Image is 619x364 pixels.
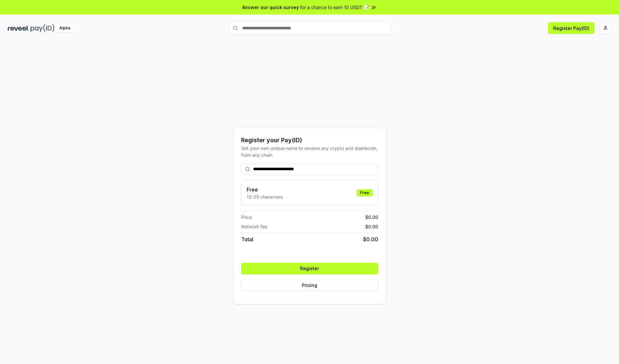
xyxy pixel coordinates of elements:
[300,4,369,11] span: for a chance to earn 10 USDT 📝
[241,280,378,291] button: Pricing
[548,22,594,34] button: Register Pay(ID)
[365,214,378,221] span: $ 0.00
[242,4,299,11] span: Answer our quick survey
[241,235,253,243] span: Total
[357,189,373,196] div: Free
[241,136,378,145] div: Register your Pay(ID)
[247,193,283,200] p: 13-25 characters
[241,263,378,274] button: Register
[56,24,74,32] div: Alpha
[241,223,267,230] span: Network fee
[241,145,378,158] div: Get your own unique name to receive any crypto and stablecoin, from any chain
[241,214,252,221] span: Price
[363,235,378,243] span: $ 0.00
[247,186,283,193] h3: Free
[8,24,29,32] img: reveel_dark
[365,223,378,230] span: $ 0.00
[31,24,54,32] img: pay_id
